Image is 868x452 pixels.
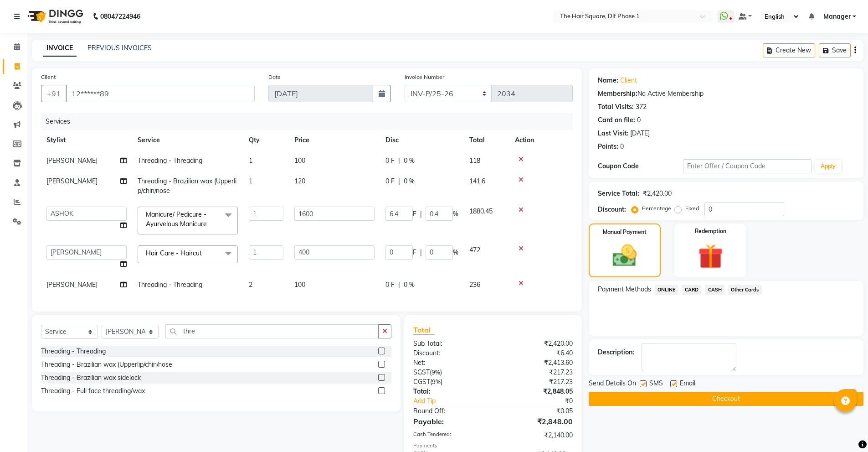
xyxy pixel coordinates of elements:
span: Email [680,379,695,390]
span: | [398,280,400,290]
div: ₹2,140.00 [493,431,580,440]
span: % [453,248,458,257]
span: 1 [249,177,252,185]
span: Manager [823,12,851,21]
span: 0 F [385,156,395,166]
div: No Active Membership [598,89,854,99]
span: 0 % [404,177,415,186]
span: F [413,209,416,219]
div: Last Visit: [598,129,628,138]
span: 0 F [385,280,395,290]
div: ₹2,420.00 [643,189,672,198]
span: 472 [469,246,480,254]
div: Points: [598,142,618,151]
th: Price [289,130,380,151]
span: 141.6 [469,177,485,185]
label: Redemption [695,227,726,235]
span: CASH [705,285,724,295]
div: Net: [406,358,493,368]
button: Apply [815,160,841,173]
input: Search or Scan [165,324,379,338]
span: 1880.45 [469,207,493,215]
div: ( ) [406,377,493,387]
div: Round Off: [406,406,493,416]
div: ₹0.05 [493,406,580,416]
div: Description: [598,348,634,357]
th: Disc [380,130,464,151]
span: | [398,177,400,186]
a: INVOICE [43,40,77,57]
div: ₹217.23 [493,377,580,387]
div: Payments [413,442,572,450]
img: _gift.svg [690,241,731,272]
iframe: chat widget [830,416,859,443]
span: 0 F [385,177,395,186]
div: Sub Total: [406,339,493,348]
div: ( ) [406,368,493,377]
span: ONLINE [655,285,678,295]
div: Total: [406,387,493,396]
div: Threading - Brazilian wax sidelock [41,373,141,383]
div: 0 [620,142,624,151]
div: ₹0 [508,396,580,406]
span: Other Cards [728,285,762,295]
div: Discount: [598,205,626,214]
div: ₹2,413.60 [493,358,580,368]
th: Total [464,130,509,151]
span: Payment Methods [598,285,651,294]
span: 1 [249,156,252,165]
span: 9% [431,369,440,376]
span: Threading - Threading [138,281,202,289]
span: 9% [432,378,441,385]
a: x [202,249,206,257]
label: Manual Payment [603,228,647,236]
input: Search by Name/Mobile/Email/Code [66,85,255,102]
span: 100 [294,156,305,165]
div: Name: [598,76,618,85]
span: Threading - Brazilian wax (Upperlip/chin/nose [138,177,236,195]
a: x [207,220,211,228]
th: Action [509,130,573,151]
span: 120 [294,177,305,185]
span: 118 [469,156,480,165]
span: Send Details On [589,379,636,390]
div: 0 [637,115,641,125]
div: Payable: [406,416,493,427]
div: ₹2,848.05 [493,387,580,396]
div: Cash Tendered: [406,431,493,440]
span: Hair Care - Haircut [146,249,202,257]
img: logo [23,4,86,29]
a: Client [620,76,637,85]
span: 0 % [404,280,415,290]
a: PREVIOUS INVOICES [87,44,152,52]
span: % [453,209,458,219]
div: Threading - Brazilian wax (Upperlip/chin/nose [41,360,172,369]
button: Save [819,43,851,57]
span: Manicure/ Pedicure - Ayurvelous Manicure [146,210,207,228]
th: Qty [243,130,289,151]
th: Service [132,130,243,151]
span: Threading - Threading [138,156,202,165]
th: Stylist [41,130,132,151]
span: 2 [249,281,252,289]
a: Add Tip [406,396,507,406]
span: | [420,248,422,257]
span: 236 [469,281,480,289]
div: ₹2,420.00 [493,339,580,348]
span: [PERSON_NAME] [46,281,98,289]
div: Card on file: [598,115,635,125]
span: 100 [294,281,305,289]
div: ₹6.40 [493,348,580,358]
label: Fixed [685,204,699,213]
div: ₹2,848.00 [493,416,580,427]
button: Checkout [589,392,863,406]
div: Service Total: [598,189,639,198]
span: SMS [649,379,663,390]
div: ₹217.23 [493,368,580,377]
img: _cash.svg [605,242,644,270]
span: SGST [413,368,430,376]
span: F [413,248,416,257]
b: 08047224946 [100,4,140,29]
span: [PERSON_NAME] [46,156,98,165]
input: Enter Offer / Coupon Code [683,159,812,173]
